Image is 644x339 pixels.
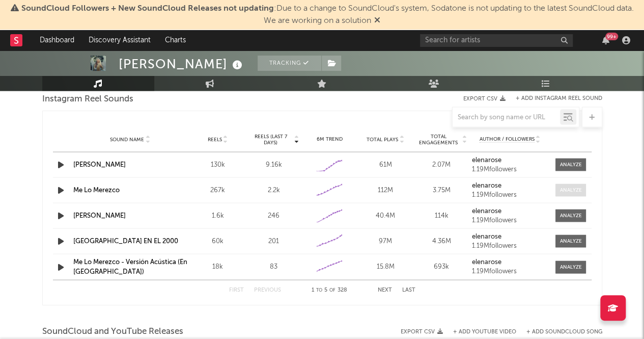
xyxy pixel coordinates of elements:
div: 114k [416,211,467,221]
strong: elenarose [472,258,501,265]
strong: elenarose [472,233,501,240]
span: Reels [208,136,222,142]
div: + Add YouTube Video [443,329,516,335]
div: 3.75M [416,185,467,195]
span: Author / Followers [480,136,535,142]
div: 2.2k [248,185,299,195]
button: Tracking [258,56,321,71]
button: Last [402,287,415,293]
div: 1.19M followers [472,268,548,275]
div: 130k [192,160,243,170]
a: elenarose [472,182,548,189]
a: [GEOGRAPHIC_DATA] EN EL 2000 [73,238,178,244]
a: elenarose [472,233,548,240]
span: SoundCloud and YouTube Releases [42,326,183,338]
button: Export CSV [463,96,506,102]
button: 99+ [602,36,609,44]
div: [PERSON_NAME] [119,56,245,72]
div: 83 [248,262,299,272]
button: First [229,287,244,293]
div: 97M [360,236,411,246]
div: 1 5 328 [301,284,357,296]
div: 201 [248,236,299,246]
div: 1.19M followers [472,242,548,249]
div: 6M Trend [304,135,355,143]
input: Search for artists [420,34,573,47]
span: Total Engagements [416,133,461,145]
strong: elenarose [472,207,501,214]
div: 9.16k [248,160,299,170]
div: 267k [192,185,243,195]
a: [PERSON_NAME] [73,212,126,219]
a: Me Lo Merezco - Versión Acústica (En [GEOGRAPHIC_DATA]) [73,258,187,275]
div: 99 + [605,33,618,40]
span: to [316,288,322,292]
strong: elenarose [472,182,501,189]
span: SoundCloud Followers + New SoundCloud Releases not updating [21,5,274,13]
button: Next [378,287,392,293]
div: 61M [360,160,411,170]
div: + Add Instagram Reel Sound [506,96,602,101]
span: : Due to a change to SoundCloud's system, Sodatone is not updating to the latest SoundCloud data.... [21,5,634,25]
div: 2.07M [416,160,467,170]
span: Sound Name [110,136,144,142]
a: [PERSON_NAME] [73,161,126,168]
a: Discovery Assistant [81,30,158,50]
button: + Add Instagram Reel Sound [516,96,602,101]
a: Me Lo Merezco [73,187,120,193]
div: 693k [416,262,467,272]
a: elenarose [472,207,548,215]
button: Export CSV [401,329,443,335]
a: Dashboard [33,30,81,50]
a: elenarose [472,157,548,164]
span: Dismiss [374,17,380,25]
button: Previous [254,287,281,293]
div: 1.19M followers [472,217,548,224]
button: + Add SoundCloud Song [516,329,602,335]
strong: elenarose [472,157,501,163]
span: Instagram Reel Sounds [42,93,133,106]
div: 40.4M [360,211,411,221]
a: Charts [158,30,193,50]
span: Total Plays [367,136,398,142]
div: 246 [248,211,299,221]
button: + Add SoundCloud Song [526,329,602,335]
div: 18k [192,262,243,272]
div: 1.19M followers [472,166,548,173]
button: + Add YouTube Video [453,329,516,335]
span: of [329,288,335,292]
div: 1.6k [192,211,243,221]
div: 4.36M [416,236,467,246]
input: Search by song name or URL [453,113,560,121]
div: 15.8M [360,262,411,272]
a: elenarose [472,258,548,266]
div: 60k [192,236,243,246]
div: 112M [360,185,411,195]
span: Reels (last 7 days) [248,133,293,145]
div: 1.19M followers [472,191,548,198]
